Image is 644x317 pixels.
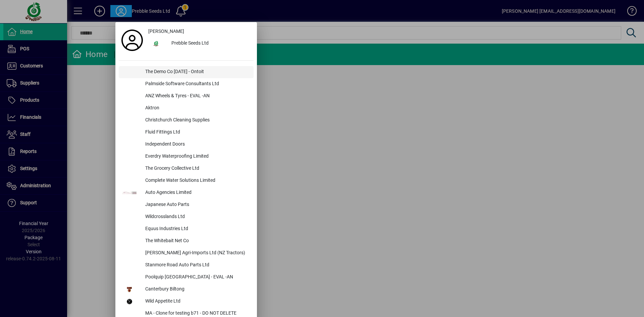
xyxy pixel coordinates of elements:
a: Profile [119,34,146,46]
div: Equus Industries Ltd [140,223,254,235]
button: Canterbury Biltong [119,283,254,296]
button: Aktron [119,102,254,114]
button: Christchurch Cleaning Supplies [119,114,254,126]
div: Japanese Auto Parts [140,199,254,211]
div: Independent Doors [140,139,254,151]
div: Wildcrosslands Ltd [140,211,254,223]
button: Everdry Waterproofing Limited [119,151,254,163]
div: Canterbury Biltong [140,283,254,296]
button: The Grocery Collective Ltd [119,163,254,175]
div: Prebble Seeds Ltd [166,38,254,50]
button: Wild Appetite Ltd [119,296,254,308]
button: Japanese Auto Parts [119,199,254,211]
div: [PERSON_NAME] Agri-Imports Ltd (NZ Tractors) [140,247,254,259]
button: Poolquip [GEOGRAPHIC_DATA] - EVAL -AN [119,271,254,283]
div: Wild Appetite Ltd [140,296,254,308]
div: The Whitebait Net Co [140,235,254,247]
div: ANZ Wheels & Tyres - EVAL -AN [140,90,254,102]
button: Fluid Fittings Ltd [119,126,254,139]
div: Aktron [140,102,254,114]
div: The Demo Co [DATE] - Ontoit [140,66,254,78]
span: [PERSON_NAME] [148,28,184,35]
button: Complete Water Solutions Limited [119,175,254,187]
button: The Whitebait Net Co [119,235,254,247]
div: Fluid Fittings Ltd [140,126,254,139]
div: The Grocery Collective Ltd [140,163,254,175]
button: ANZ Wheels & Tyres - EVAL -AN [119,90,254,102]
button: Prebble Seeds Ltd [146,38,254,50]
div: Poolquip [GEOGRAPHIC_DATA] - EVAL -AN [140,271,254,283]
div: Everdry Waterproofing Limited [140,151,254,163]
div: Complete Water Solutions Limited [140,175,254,187]
button: Wildcrosslands Ltd [119,211,254,223]
div: Palmside Software Consultants Ltd [140,78,254,90]
button: Stanmore Road Auto Parts Ltd [119,259,254,271]
div: Christchurch Cleaning Supplies [140,114,254,126]
button: Palmside Software Consultants Ltd [119,78,254,90]
div: Stanmore Road Auto Parts Ltd [140,259,254,271]
button: Auto Agencies Limited [119,187,254,199]
button: The Demo Co [DATE] - Ontoit [119,66,254,78]
button: [PERSON_NAME] Agri-Imports Ltd (NZ Tractors) [119,247,254,259]
button: Independent Doors [119,139,254,151]
button: Equus Industries Ltd [119,223,254,235]
a: [PERSON_NAME] [146,25,254,38]
div: Auto Agencies Limited [140,187,254,199]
